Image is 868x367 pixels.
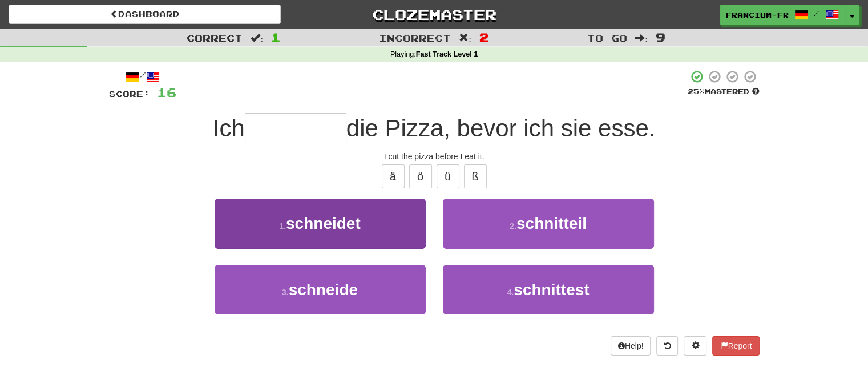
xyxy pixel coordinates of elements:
[109,151,760,162] div: I cut the pizza before I eat it.
[416,50,478,58] strong: Fast Track Level 1
[346,115,656,142] span: die Pizza, bevor ich sie esse.
[157,85,176,99] span: 16
[213,115,245,142] span: Ich
[688,87,760,97] div: Mastered
[109,89,150,99] span: Score:
[510,221,516,231] small: 2 .
[464,164,487,188] button: ß
[712,336,759,356] button: Report
[187,32,243,43] span: Correct
[279,221,286,231] small: 1 .
[720,5,845,25] a: Francium-Fr /
[251,33,263,43] span: :
[656,30,665,44] span: 9
[271,30,281,44] span: 1
[516,215,587,232] span: schnitteil
[443,199,654,248] button: 2.schnitteil
[507,288,514,297] small: 4 .
[382,164,405,188] button: ä
[443,265,654,314] button: 4.schnittest
[656,336,678,356] button: Round history (alt+y)
[109,70,176,84] div: /
[215,199,426,248] button: 1.schneidet
[479,30,489,44] span: 2
[688,87,705,96] span: 25 %
[587,32,627,43] span: To go
[282,288,289,297] small: 3 .
[289,281,358,299] span: schneide
[286,215,361,232] span: schneidet
[409,164,432,188] button: ö
[635,33,648,43] span: :
[437,164,459,188] button: ü
[215,265,426,314] button: 3.schneide
[514,281,589,299] span: schnittest
[9,5,281,24] a: Dashboard
[298,5,570,25] a: Clozemaster
[611,336,651,356] button: Help!
[379,32,451,43] span: Incorrect
[814,9,819,17] span: /
[726,10,789,20] span: Francium-Fr
[459,33,471,43] span: :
